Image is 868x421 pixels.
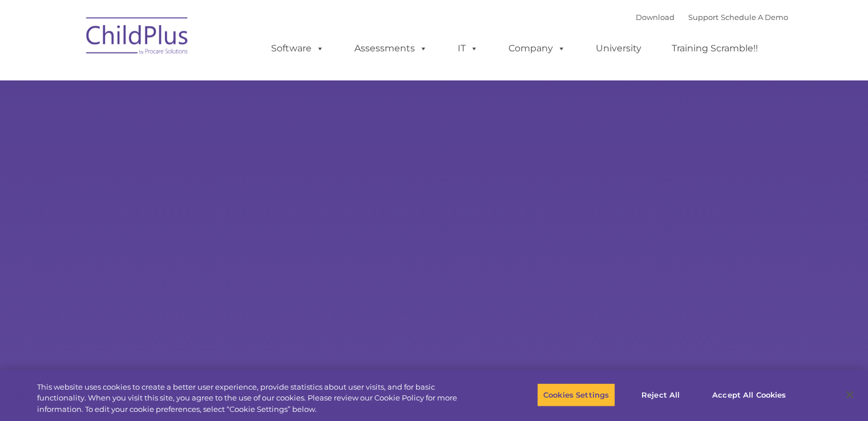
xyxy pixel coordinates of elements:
button: Reject All [625,383,696,407]
font: | [636,13,788,22]
button: Cookies Settings [537,383,615,407]
button: Close [837,382,862,407]
button: Accept All Cookies [706,383,792,407]
a: Software [260,37,336,60]
a: University [584,37,653,60]
img: ChildPlus by Procare Solutions [80,9,195,66]
a: Company [497,37,577,60]
div: This website uses cookies to create a better user experience, provide statistics about user visit... [37,382,478,415]
a: Training Scramble!! [660,37,769,60]
a: Schedule A Demo [721,13,788,22]
a: Download [636,13,675,22]
a: Support [688,13,718,22]
a: Assessments [343,37,439,60]
a: IT [446,37,490,60]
